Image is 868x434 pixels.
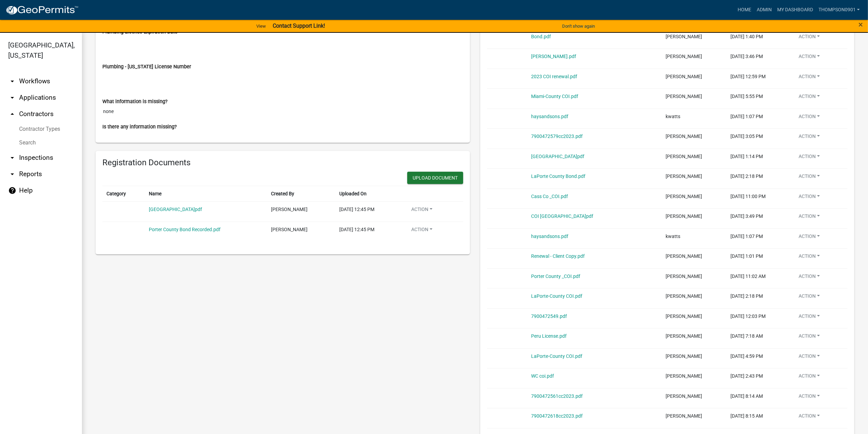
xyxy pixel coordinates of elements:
[726,169,789,189] td: [DATE] 2:18 PM
[531,333,567,339] a: Peru License.pdf
[793,153,825,163] button: Action
[726,188,789,209] td: [DATE] 11:00 PM
[8,94,16,102] i: arrow_drop_down
[661,368,726,389] td: [PERSON_NAME]
[793,253,825,263] button: Action
[149,207,202,212] a: [GEOGRAPHIC_DATA]pdf
[531,154,584,159] a: [GEOGRAPHIC_DATA]pdf
[726,308,789,328] td: [DATE] 12:03 PM
[793,393,825,403] button: Action
[531,194,568,199] a: Cass Co _COI.pdf
[793,373,825,382] button: Action
[531,213,593,219] a: COI [GEOGRAPHIC_DATA]pdf
[8,154,16,162] i: arrow_drop_down
[726,249,789,269] td: [DATE] 1:01 PM
[726,408,789,429] td: [DATE] 8:15 AM
[726,388,789,408] td: [DATE] 8:14 AM
[726,129,789,149] td: [DATE] 3:05 PM
[661,29,726,49] td: [PERSON_NAME]
[531,114,568,119] a: haysandsons.pdf
[816,3,863,16] a: thompson0901
[267,202,335,222] td: [PERSON_NAME]
[531,313,567,319] a: 7900472549.pdf
[793,412,825,422] button: Action
[102,65,191,69] label: Plumbing - [US_STATE] License Number
[726,49,789,69] td: [DATE] 3:46 PM
[793,73,825,83] button: Action
[726,89,789,109] td: [DATE] 5:55 PM
[661,268,726,289] td: [PERSON_NAME]
[726,109,789,129] td: [DATE] 1:07 PM
[335,222,401,241] td: [DATE] 12:45 PM
[406,226,438,236] button: Action
[726,368,789,389] td: [DATE] 2:43 PM
[793,213,825,223] button: Action
[335,186,401,202] th: Uploaded On
[661,328,726,349] td: [PERSON_NAME]
[531,94,578,99] a: Miami-County COI.pdf
[102,125,177,129] label: Is there any information missing?
[661,169,726,189] td: [PERSON_NAME]
[726,69,789,89] td: [DATE] 12:59 PM
[858,20,863,29] span: ×
[726,268,789,289] td: [DATE] 11:02 AM
[661,289,726,309] td: [PERSON_NAME]
[793,333,825,342] button: Action
[661,188,726,209] td: [PERSON_NAME]
[726,209,789,229] td: [DATE] 3:49 PM
[661,69,726,89] td: [PERSON_NAME]
[531,253,585,259] a: Renewal - Client Copy.pdf
[406,206,438,216] button: Action
[793,113,825,123] button: Action
[267,222,335,241] td: [PERSON_NAME]
[531,274,580,279] a: Porter County _COI.pdf
[267,186,335,202] th: Created By
[726,228,789,249] td: [DATE] 1:07 PM
[661,249,726,269] td: [PERSON_NAME]
[661,308,726,328] td: [PERSON_NAME]
[273,23,325,29] strong: Contact Support Link!
[102,186,145,202] th: Category
[793,133,825,143] button: Action
[149,227,220,232] a: Porter County Bond Recorded.pdf
[793,353,825,363] button: Action
[661,348,726,368] td: [PERSON_NAME]
[774,3,816,16] a: My Dashboard
[254,20,269,32] a: View
[793,33,825,43] button: Action
[102,99,168,104] label: What information is missing?
[8,110,16,118] i: arrow_drop_up
[793,53,825,63] button: Action
[793,173,825,183] button: Action
[661,388,726,408] td: [PERSON_NAME]
[793,93,825,103] button: Action
[531,293,582,299] a: LaPorte-County COI.pdf
[531,393,583,399] a: 7900472561cc2023.pdf
[793,273,825,283] button: Action
[661,149,726,169] td: [PERSON_NAME]
[726,289,789,309] td: [DATE] 2:18 PM
[102,30,177,34] label: Plumbing License Expiration Date
[531,134,583,139] a: 7900472579cc2023.pdf
[661,228,726,249] td: kwatts
[8,186,16,195] i: help
[531,234,568,239] a: haysandsons.pdf
[661,209,726,229] td: [PERSON_NAME]
[793,193,825,203] button: Action
[726,328,789,349] td: [DATE] 7:18 AM
[661,129,726,149] td: [PERSON_NAME]
[531,173,585,179] a: LaPorte County Bond.pdf
[858,20,863,29] button: Close
[407,172,463,186] wm-modal-confirm: New Document
[661,109,726,129] td: kwatts
[531,74,577,79] a: 2023 COI renewal.pdf
[726,29,789,49] td: [DATE] 1:40 PM
[335,202,401,222] td: [DATE] 12:45 PM
[531,413,583,419] a: 7900472618cc2023.pdf
[8,170,16,178] i: arrow_drop_down
[559,20,598,32] button: Don't show again
[531,54,576,59] a: [PERSON_NAME].pdf
[793,293,825,303] button: Action
[8,77,16,85] i: arrow_drop_down
[726,348,789,368] td: [DATE] 4:59 PM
